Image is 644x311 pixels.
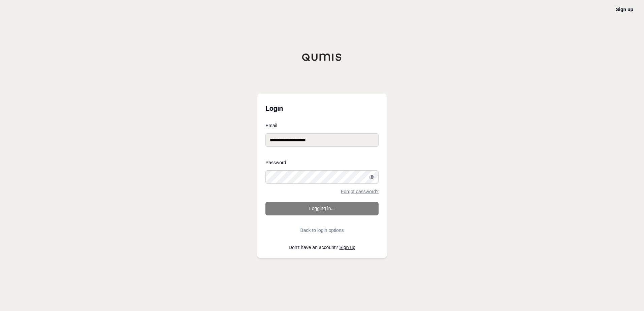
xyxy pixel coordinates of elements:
[265,245,379,250] p: Don't have an account?
[302,53,342,61] img: Qumis
[616,7,633,12] a: Sign up
[341,189,379,194] a: Forgot password?
[265,123,379,128] label: Email
[265,223,379,237] button: Back to login options
[265,102,379,115] h3: Login
[265,160,379,165] label: Password
[340,245,355,250] a: Sign up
